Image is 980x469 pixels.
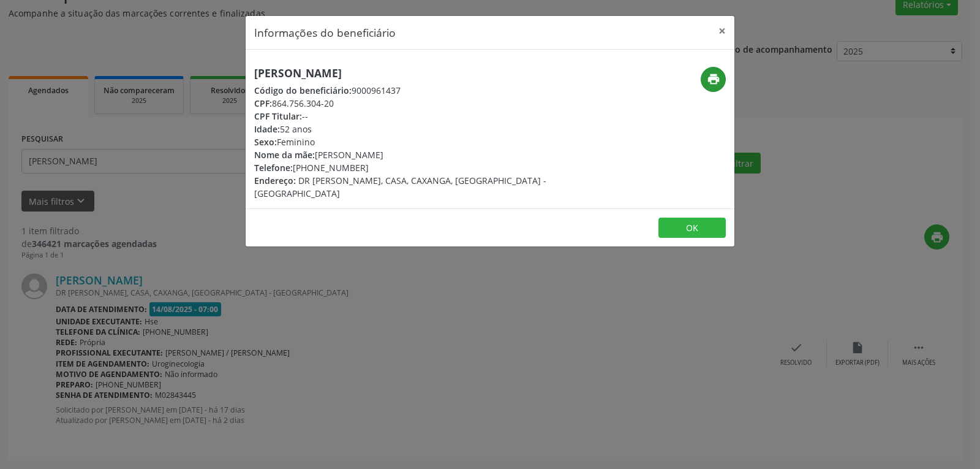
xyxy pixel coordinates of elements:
span: Sexo: [254,136,277,148]
div: [PERSON_NAME] [254,148,563,161]
span: CPF: [254,97,272,109]
span: Idade: [254,123,280,135]
span: Código do beneficiário: [254,85,352,96]
span: Telefone: [254,162,293,173]
div: 9000961437 [254,84,563,97]
h5: Informações do beneficiário [254,25,396,40]
div: -- [254,110,563,123]
span: CPF Titular: [254,110,302,122]
div: 52 anos [254,123,563,135]
i: print [707,72,720,86]
button: print [701,67,726,92]
div: [PHONE_NUMBER] [254,161,563,174]
button: OK [658,218,726,238]
span: Endereço: [254,175,296,186]
span: DR [PERSON_NAME], CASA, CAXANGA, [GEOGRAPHIC_DATA] - [GEOGRAPHIC_DATA] [254,175,546,199]
span: Nome da mãe: [254,149,315,161]
h5: [PERSON_NAME] [254,67,563,80]
button: Close [710,16,734,46]
div: 864.756.304-20 [254,97,563,110]
div: Feminino [254,135,563,148]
